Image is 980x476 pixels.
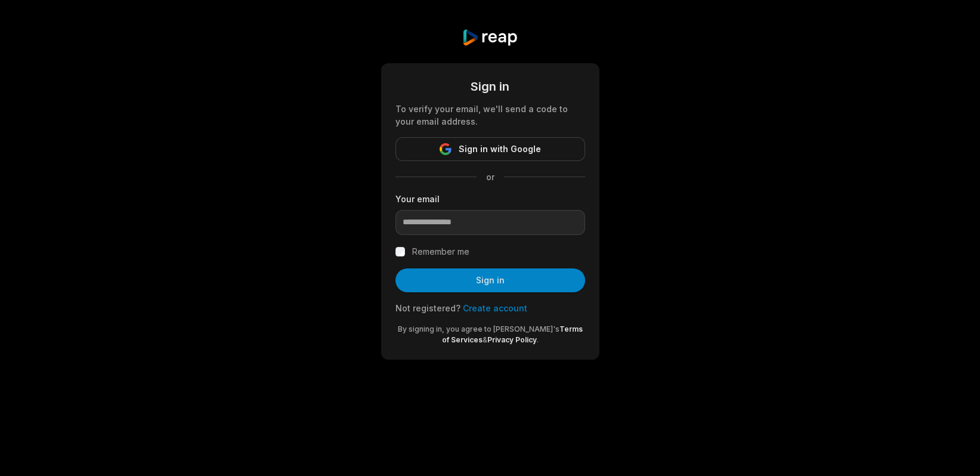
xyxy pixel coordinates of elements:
[462,29,518,47] img: reap
[459,142,541,156] span: Sign in with Google
[395,268,585,292] button: Sign in
[412,245,469,259] label: Remember me
[463,303,527,313] a: Create account
[395,78,585,95] div: Sign in
[395,193,585,205] label: Your email
[442,324,583,344] a: Terms of Services
[395,103,585,128] div: To verify your email, we'll send a code to your email address.
[395,303,460,313] span: Not registered?
[395,137,585,161] button: Sign in with Google
[537,335,539,344] span: .
[483,335,487,344] span: &
[477,171,504,183] span: or
[398,324,559,333] span: By signing in, you agree to [PERSON_NAME]'s
[487,335,537,344] a: Privacy Policy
